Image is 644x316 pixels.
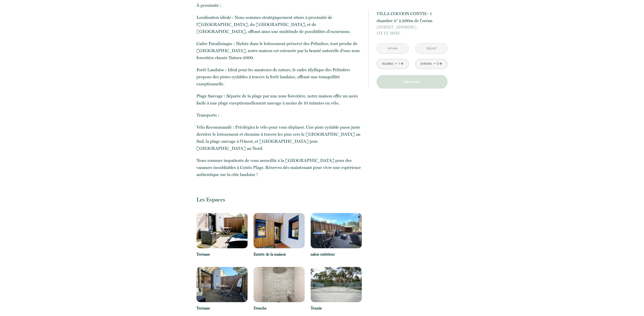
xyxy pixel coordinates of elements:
p: Les Espaces [196,196,361,203]
p: À proximité : [196,2,361,9]
img: 17445268842204.jpg [196,213,248,248]
img: 17074287386421.jpg [254,213,305,248]
a: - [395,60,397,68]
input: Départ [416,44,447,53]
p: Cadre Paradisiaque : Nichée dans le lotissement préservé des Pelindres, tout proche de [GEOGRAPHI... [196,40,361,61]
p: Entrée de la maison [254,251,305,257]
p: Forêt Landaise : Idéal pour les amateurs de nature, le cadre idyllique des Pelindres propose des ... [196,66,361,87]
div: Enfants [421,61,432,66]
p: Vélo Recommandé : Privilégiez le vélo pour vous déplacer. Une piste cyclable passe juste derrière... [196,124,361,152]
p: VILLA COCOON CONTIS - 1 chambre 4* à 900m de l'océan [377,10,448,24]
input: Arrivée [377,44,409,53]
img: 17129894597272.jpg [196,267,248,302]
div: 0 [437,61,439,66]
p: Réserver [378,79,446,85]
p: LIT ET MIXE [377,24,448,36]
p: salon extérieur [311,251,362,257]
button: Réserver [377,75,448,89]
p: Plage Sauvage : Séparée de la plage par une zone forestière, notre maison offre un accès facile à... [196,92,361,107]
a: - [433,60,436,68]
img: 17129895036299.jpg [311,213,362,248]
p: Localisation idéale : Nous sommes stratégiquement situés à proximité de l'[GEOGRAPHIC_DATA], du [... [196,14,361,35]
img: 17445266274655.jpg [311,267,362,302]
p: Terrasse [196,305,248,311]
div: Adultes [382,61,393,66]
p: Nous sommes impatients de vous accueillir à la [GEOGRAPHIC_DATA] pour des vacances inoubliables à... [196,157,361,178]
div: 1 [398,61,400,66]
a: + [439,60,442,68]
a: + [400,60,404,68]
p: Terrasse [196,251,248,257]
p: Transports : [196,112,361,119]
p: Douche [254,305,305,311]
p: Tennis [311,305,362,311]
span: [STREET_ADDRESS], [377,24,448,30]
img: 17445266023656.jpg [254,267,305,302]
